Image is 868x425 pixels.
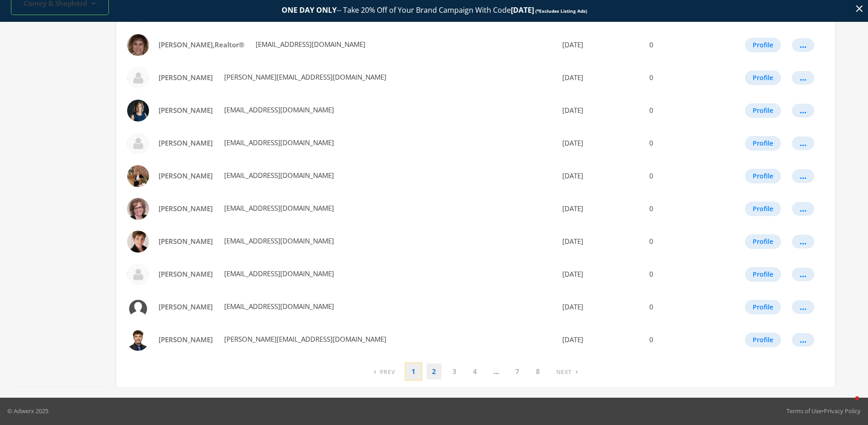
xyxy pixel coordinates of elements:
button: ... [792,333,814,347]
span: [EMAIL_ADDRESS][DOMAIN_NAME] [222,105,334,114]
div: ... [800,143,806,144]
button: Profile [745,333,781,347]
img: Dana Brians,Realtor® profile [127,34,149,56]
button: Profile [745,38,781,52]
a: [PERSON_NAME] [153,69,219,86]
div: ... [800,77,806,78]
a: 1 [406,364,421,379]
a: [PERSON_NAME] [153,299,219,315]
td: 0 [644,258,717,291]
td: 0 [644,29,717,61]
span: [EMAIL_ADDRESS][DOMAIN_NAME] [222,171,334,180]
td: [DATE] [555,127,644,160]
td: [DATE] [555,160,644,192]
button: Profile [745,202,781,216]
img: Deb Rayburn profile [127,100,149,121]
td: [DATE] [555,258,644,291]
img: Doug Rushford profile [127,296,149,318]
div: ... [800,110,806,111]
button: ... [792,235,814,248]
span: ‹ [374,367,376,376]
a: 2 [426,364,442,379]
img: Debbie Eagan profile [127,132,149,154]
div: ... [800,176,806,177]
div: ... [800,339,806,340]
button: Profile [745,71,781,85]
span: [EMAIL_ADDRESS][DOMAIN_NAME] [222,138,334,147]
span: [EMAIL_ADDRESS][DOMAIN_NAME] [254,40,365,49]
span: [PERSON_NAME] [159,302,213,311]
td: 0 [644,94,717,127]
a: 7 [510,364,525,379]
div: ... [800,45,806,46]
img: Denise Cole profile [127,198,149,220]
div: ... [800,241,806,242]
button: ... [792,268,814,281]
button: Profile [745,300,781,314]
span: [EMAIL_ADDRESS][DOMAIN_NAME] [222,269,334,278]
a: [PERSON_NAME],Realtor® [153,36,250,53]
td: 0 [644,324,717,356]
span: [PERSON_NAME] [159,204,213,213]
p: © Adwerx 2025 [7,406,48,415]
button: ... [792,104,814,117]
button: Profile [745,136,781,151]
span: [PERSON_NAME] [159,269,213,278]
img: Debra Calabrese profile [127,165,149,187]
button: ... [792,71,814,85]
td: [DATE] [555,291,644,324]
div: • [786,406,861,415]
td: 0 [644,160,717,192]
a: 3 [447,364,462,379]
span: [PERSON_NAME] [159,138,213,147]
button: ... [792,137,814,150]
a: 4 [467,364,483,379]
a: Previous [368,364,401,379]
td: 0 [644,127,717,160]
td: [DATE] [555,61,644,94]
td: [DATE] [555,324,644,356]
button: Profile [745,169,781,183]
span: › [575,367,578,376]
td: 0 [644,61,717,94]
div: ... [800,274,806,275]
span: [EMAIL_ADDRESS][DOMAIN_NAME] [222,203,334,212]
div: ... [800,307,806,308]
td: 0 [644,192,717,225]
span: [PERSON_NAME][EMAIL_ADDRESS][DOMAIN_NAME] [222,72,386,81]
a: [PERSON_NAME] [153,331,219,348]
button: ... [792,169,814,183]
img: Donnie Powell profile [127,263,149,285]
img: Drew Ferrall profile [127,329,149,351]
span: [EMAIL_ADDRESS][DOMAIN_NAME] [222,302,334,311]
span: [PERSON_NAME] [159,171,213,180]
button: ... [792,38,814,52]
button: Profile [745,234,781,249]
nav: pagination [368,364,584,379]
span: [PERSON_NAME] [159,335,213,344]
div: ... [800,208,806,209]
span: [PERSON_NAME][EMAIL_ADDRESS][DOMAIN_NAME] [222,334,386,344]
button: Profile [745,267,781,282]
a: [PERSON_NAME] [153,135,219,152]
td: 0 [644,291,717,324]
span: [PERSON_NAME] [159,73,213,82]
a: [PERSON_NAME] [153,167,219,184]
a: Privacy Policy [824,407,861,415]
img: David Oriskovich profile [127,67,149,89]
a: 8 [530,364,545,379]
td: [DATE] [555,94,644,127]
button: Profile [745,103,781,118]
span: [PERSON_NAME] [159,106,213,115]
button: ... [792,300,814,314]
a: [PERSON_NAME] [153,102,219,119]
td: 0 [644,225,717,258]
button: ... [792,202,814,216]
a: [PERSON_NAME] [153,233,219,250]
td: [DATE] [555,225,644,258]
a: [PERSON_NAME] [153,200,219,217]
span: [PERSON_NAME] [159,237,213,246]
iframe: Intercom live chat [837,394,859,416]
span: [EMAIL_ADDRESS][DOMAIN_NAME] [222,236,334,245]
a: [PERSON_NAME] [153,266,219,283]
